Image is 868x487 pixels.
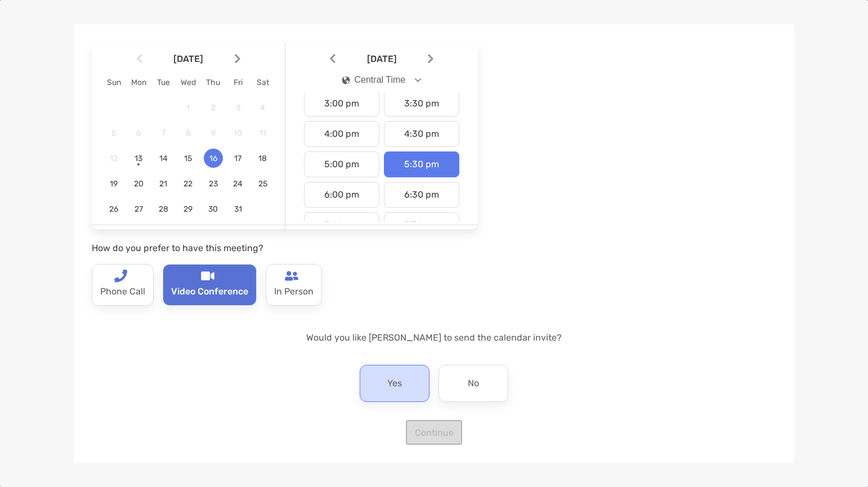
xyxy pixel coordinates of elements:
[253,103,272,113] span: 4
[178,179,198,189] span: 22
[178,204,198,214] span: 29
[384,182,459,208] div: 6:30 pm
[333,67,431,93] button: iconCentral Time
[178,103,198,113] span: 1
[137,54,142,64] img: Arrow icon
[104,154,123,163] span: 12
[204,154,223,163] span: 16
[204,179,223,189] span: 23
[204,128,223,138] span: 9
[204,103,223,113] span: 2
[126,78,151,87] div: Mon
[384,151,459,177] div: 5:30 pm
[235,54,240,64] img: Arrow icon
[468,374,479,392] p: No
[101,78,126,87] div: Sun
[129,128,148,138] span: 6
[226,78,250,87] div: Fri
[304,121,379,147] div: 4:00 pm
[229,103,248,113] span: 3
[253,128,272,138] span: 11
[201,78,226,87] div: Thu
[154,128,173,138] span: 7
[338,53,426,64] span: [DATE]
[178,128,198,138] span: 8
[387,374,402,392] p: Yes
[342,76,350,84] img: icon
[92,330,776,345] p: Would you like [PERSON_NAME] to send the calendar invite?
[428,54,433,64] img: Arrow icon
[253,179,272,189] span: 25
[154,154,173,163] span: 14
[100,283,145,301] p: Phone Call
[154,179,173,189] span: 21
[114,269,127,283] img: type-call
[384,91,459,117] div: 3:30 pm
[415,78,422,82] img: Open dropdown arrow
[129,204,148,214] span: 27
[250,78,275,87] div: Sat
[304,182,379,208] div: 6:00 pm
[304,91,379,117] div: 3:00 pm
[178,154,198,163] span: 15
[129,179,148,189] span: 20
[129,154,148,163] span: 13
[274,283,314,301] p: In Person
[229,154,248,163] span: 17
[204,204,223,214] span: 30
[384,212,459,238] div: 7:30 pm
[304,151,379,177] div: 5:00 pm
[330,54,335,64] img: Arrow icon
[229,204,248,214] span: 31
[229,179,248,189] span: 24
[92,241,478,255] p: How do you prefer to have this meeting?
[104,204,123,214] span: 26
[285,269,298,283] img: type-call
[104,179,123,189] span: 19
[201,269,214,283] img: type-call
[171,283,248,301] p: Video Conference
[176,78,200,87] div: Wed
[104,128,123,138] span: 5
[304,212,379,238] div: 7:00 pm
[384,121,459,147] div: 4:30 pm
[229,128,248,138] span: 10
[253,154,272,163] span: 18
[154,204,173,214] span: 28
[342,75,406,85] div: Central Time
[151,78,176,87] div: Tue
[145,53,232,64] span: [DATE]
